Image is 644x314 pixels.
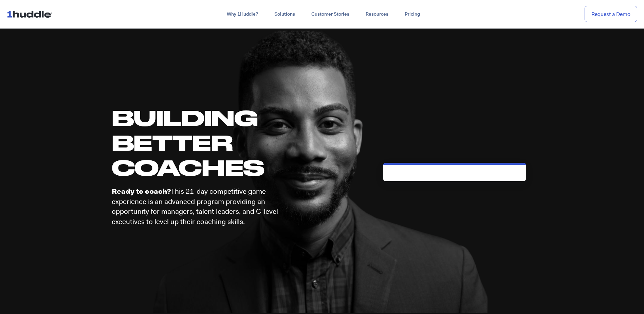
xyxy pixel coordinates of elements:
img: ... [7,7,55,20]
h1: BUILDING BETTER COACHES [112,105,317,180]
a: Why 1Huddle? [219,8,266,20]
a: Pricing [397,8,428,20]
a: Request a Demo [585,6,637,22]
b: Ready to coach? [112,187,171,196]
a: Solutions [266,8,303,20]
a: Customer Stories [303,8,357,20]
p: This 21-day competitive game experience is an advanced program providing an opportunity for manag... [112,187,297,227]
a: Resources [357,8,397,20]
